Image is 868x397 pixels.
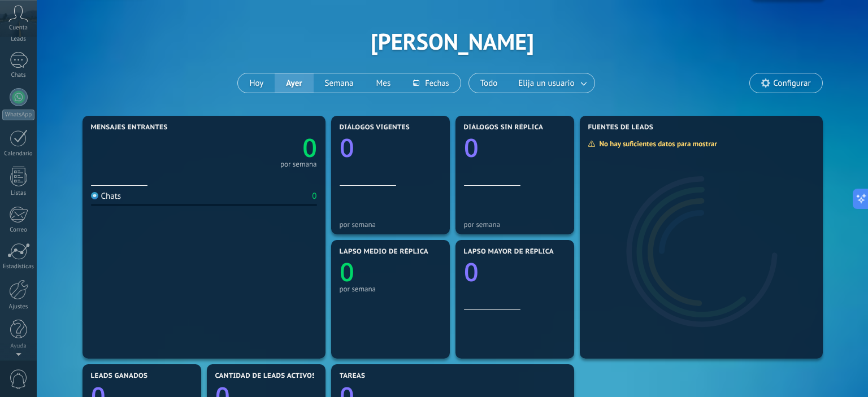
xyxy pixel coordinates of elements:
span: Cantidad de leads activos [215,372,316,380]
div: por semana [464,220,566,229]
text: 0 [464,255,479,289]
div: Chats [91,191,121,202]
a: 0 [204,130,317,165]
div: Estadísticas [2,263,35,271]
div: por semana [340,285,441,293]
text: 0 [340,130,354,165]
button: Hoy [238,73,275,93]
img: Chats [91,192,98,199]
button: Todo [469,73,509,93]
span: Leads ganados [91,372,148,380]
span: Lapso medio de réplica [340,248,429,256]
span: Lapso mayor de réplica [464,248,554,256]
span: Diálogos sin réplica [464,124,544,132]
div: por semana [280,162,317,167]
div: Calendario [2,150,35,158]
span: Tareas [340,372,366,380]
text: 0 [302,130,317,165]
span: Cuenta [9,24,28,32]
text: 0 [340,255,354,289]
div: No hay suficientes datos para mostrar [588,139,725,149]
div: Chats [2,72,35,79]
div: Correo [2,226,35,234]
div: Ayuda [2,343,35,350]
span: Fuentes de leads [588,124,654,132]
span: Mensajes entrantes [91,124,168,132]
div: Ajustes [2,303,35,311]
div: WhatsApp [2,110,34,120]
button: Mes [364,73,402,93]
div: 0 [312,191,316,202]
div: por semana [340,220,441,229]
text: 0 [464,130,479,165]
div: Leads [2,36,35,43]
span: Diálogos vigentes [340,124,410,132]
button: Ayer [275,73,313,93]
button: Semana [314,73,365,93]
span: Elija un usuario [516,76,576,91]
button: Elija un usuario [509,73,594,93]
div: Listas [2,190,35,197]
button: Fechas [402,73,460,93]
span: Configurar [773,78,810,88]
